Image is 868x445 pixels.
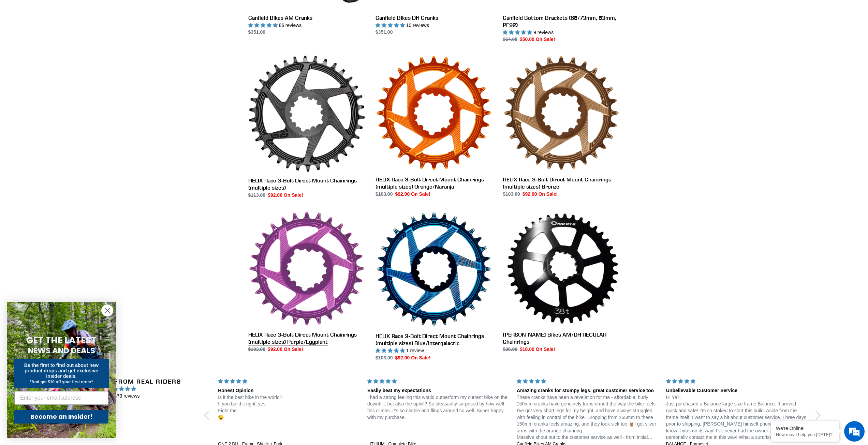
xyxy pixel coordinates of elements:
[776,426,834,431] div: We're Online!
[367,378,509,385] div: 5 stars
[666,394,807,441] p: Hi Ya’ll. Just purchased a Balance large size frame Balance. It arrived quick and safe! I’m so st...
[101,305,113,316] button: Close dialog
[666,378,807,385] div: 5 stars
[517,387,658,394] div: Amazing cranks for stumpy legs, great customer service too
[24,362,99,379] span: Be the first to find out about new product drops and get exclusive insider deals.
[367,394,509,421] p: I had a strong feeling this would outperform my current bike on the downhill, but also the uphill...
[776,432,834,437] p: How may I help you today?
[517,394,658,441] p: These cranks have been a revelation for me - affordable, burly 150mm cranks have genuinely transf...
[218,394,359,421] p: Is it the best bike in the world? If you build it right, yes. Fight me. 😉
[14,410,108,424] button: Become an Insider!
[30,380,93,384] span: *And get $10 off your first order*
[28,345,95,356] span: NEWS AND DEALS
[666,387,807,394] div: Unbelievable Customer Service
[367,387,509,394] div: Easily beat my expectations
[26,334,97,346] span: GET THE LATEST
[517,378,658,385] div: 5 stars
[218,378,359,385] div: 5 stars
[14,391,108,405] input: Enter your email address
[218,387,359,394] div: Honest Opinion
